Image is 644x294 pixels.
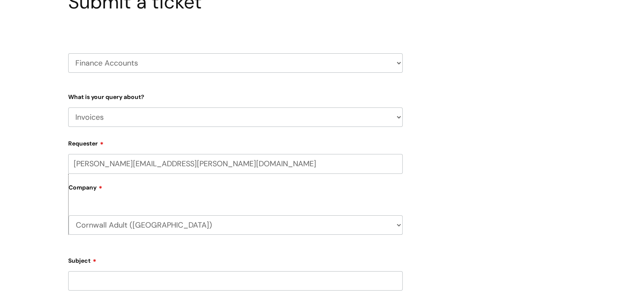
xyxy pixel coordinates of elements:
label: Company [69,181,403,200]
input: Email [68,154,403,173]
label: Subject [68,254,403,264]
label: What is your query about? [68,92,403,101]
label: Requester [68,137,403,147]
